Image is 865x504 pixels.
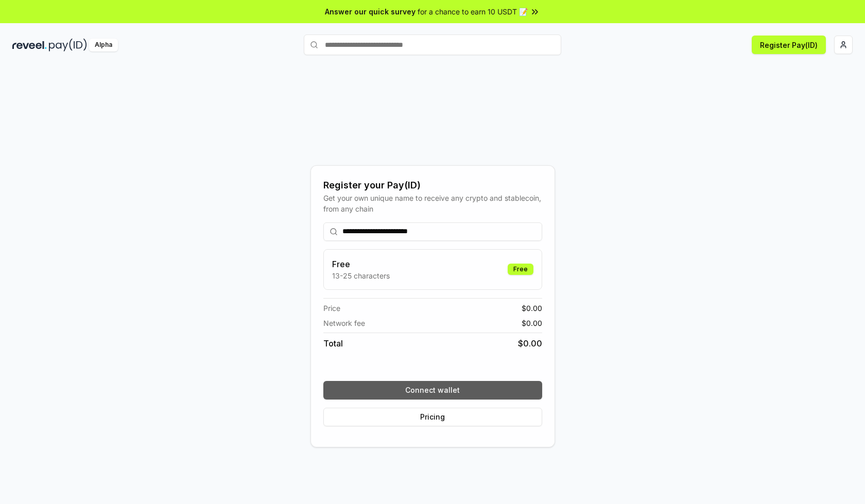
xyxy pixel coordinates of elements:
span: Price [323,303,340,314]
span: Network fee [323,318,365,328]
p: 13-25 characters [332,270,390,281]
div: Free [508,264,533,275]
span: $ 0.00 [518,337,542,350]
div: Register your Pay(ID) [323,178,542,193]
h3: Free [332,258,390,270]
div: Alpha [89,39,118,51]
img: reveel_dark [12,39,47,51]
span: $ 0.00 [522,303,542,314]
button: Register Pay(ID) [752,36,826,54]
button: Connect wallet [323,381,542,399]
span: Answer our quick survey [325,6,416,17]
div: Get your own unique name to receive any crypto and stablecoin, from any chain [323,193,542,214]
button: Pricing [323,408,542,426]
span: Total [323,337,343,350]
span: $ 0.00 [522,318,542,328]
img: pay_id [49,39,87,51]
span: for a chance to earn 10 USDT 📝 [418,6,528,17]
